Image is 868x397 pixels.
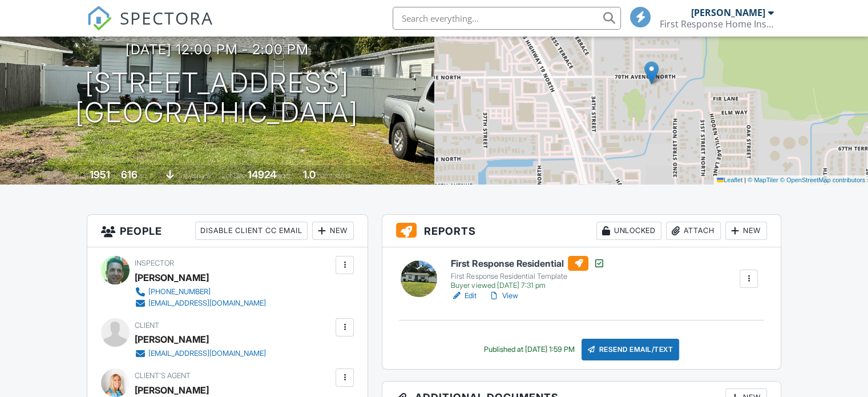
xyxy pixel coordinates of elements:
div: [PERSON_NAME] [691,7,765,18]
img: Marker [644,61,659,85]
span: crawlspace [176,171,211,180]
h3: People [87,215,368,247]
div: [PERSON_NAME] [135,269,209,286]
div: Published at [DATE] 1:59 PM [484,345,575,354]
div: Unlocked [596,222,661,240]
div: [PERSON_NAME] [135,331,209,348]
h3: Reports [382,215,781,247]
a: [EMAIL_ADDRESS][DOMAIN_NAME] [135,348,266,359]
a: Edit [451,290,477,302]
div: 616 [121,169,138,181]
div: [EMAIL_ADDRESS][DOMAIN_NAME] [148,299,266,308]
span: sq.ft. [278,171,292,180]
div: New [725,222,767,240]
a: First Response Residential First Response Residential Template Buyer viewed [DATE] 7:31 pm [451,256,604,290]
span: Built [75,171,88,180]
h3: [DATE] 12:00 pm - 2:00 pm [126,42,309,57]
img: The Best Home Inspection Software - Spectora [87,6,112,31]
div: [PHONE_NUMBER] [148,287,211,296]
span: sq. ft. [139,171,155,180]
div: 1.0 [303,169,316,181]
div: New [312,222,354,240]
div: Attach [666,222,721,240]
a: © OpenStreetMap contributors [780,177,865,183]
span: Client [135,321,159,330]
a: [PHONE_NUMBER] [135,286,266,298]
span: Lot Size [222,171,246,180]
a: © MapTiler [748,177,778,183]
a: SPECTORA [87,15,213,39]
h1: [STREET_ADDRESS] [GEOGRAPHIC_DATA] [75,68,358,129]
div: Resend Email/Text [582,339,680,360]
a: View [488,290,518,302]
span: Inspector [135,259,174,267]
div: First Response Home Inspection of Tampa Bay LLC [660,18,774,30]
a: [EMAIL_ADDRESS][DOMAIN_NAME] [135,298,266,309]
div: Disable Client CC Email [195,222,308,240]
span: bathrooms [317,171,350,180]
div: 1951 [90,169,110,181]
input: Search everything... [393,7,621,30]
span: | [744,177,746,183]
div: First Response Residential Template [451,272,604,281]
div: Buyer viewed [DATE] 7:31 pm [451,281,604,290]
a: Leaflet [717,177,742,183]
div: 14924 [248,169,276,181]
span: SPECTORA [120,6,213,30]
div: [EMAIL_ADDRESS][DOMAIN_NAME] [148,349,266,358]
h6: First Response Residential [451,256,604,271]
span: Client's Agent [135,371,191,380]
